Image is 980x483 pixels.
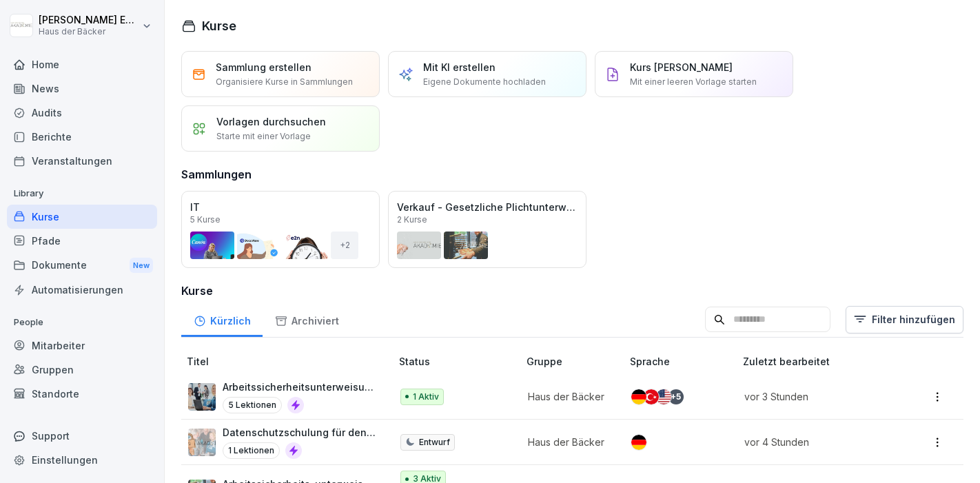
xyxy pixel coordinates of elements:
[7,205,157,229] a: Kurse
[631,389,646,404] img: de.svg
[7,448,157,472] a: Einstellungen
[223,397,282,413] p: 5 Lektionen
[528,435,607,449] p: Haus der Bäcker
[190,216,221,224] p: 5 Kurse
[397,216,427,224] p: 2 Kurse
[668,389,684,404] div: + 5
[423,76,546,88] p: Eigene Dokumente hochladen
[419,436,450,449] p: Entwurf
[7,382,157,406] a: Standorte
[399,354,521,369] p: Status
[744,435,890,449] p: vor 4 Stunden
[7,424,157,448] div: Support
[202,17,236,35] h1: Kurse
[190,200,371,214] p: IT
[744,389,890,404] p: vor 3 Stunden
[7,253,157,278] div: Dokumente
[223,425,377,440] p: Datenschutzschulung für den Verkauf
[388,191,586,268] a: Verkauf - Gesetzliche Plichtunterweisungen2 Kurse
[397,200,578,214] p: Verkauf - Gesetzliche Plichtunterweisungen
[423,60,496,74] p: Mit KI erstellen
[181,282,963,299] h3: Kurse
[39,27,139,37] p: Haus der Bäcker
[7,311,157,333] p: People
[216,114,326,129] p: Vorlagen durchsuchen
[846,306,963,333] button: Filter hinzufügen
[7,278,157,302] a: Automatisierungen
[7,125,157,149] a: Berichte
[7,333,157,358] a: Mitarbeiter
[223,442,280,459] p: 1 Lektionen
[188,429,216,456] img: afg6fnw2rcih01fdc0lxrusa.png
[181,191,380,268] a: IT5 Kurse+2
[130,258,153,274] div: New
[187,354,394,369] p: Titel
[7,229,157,253] a: Pfade
[216,76,353,88] p: Organisiere Kurse in Sammlungen
[528,389,607,404] p: Haus der Bäcker
[331,232,358,259] div: + 2
[181,166,252,183] h3: Sammlungen
[216,60,312,74] p: Sammlung erstellen
[216,130,311,143] p: Starte mit einer Vorlage
[263,302,351,337] a: Archiviert
[7,149,157,173] a: Veranstaltungen
[188,383,216,411] img: uu40vofrwkrcojczpz6qgbpy.png
[7,358,157,382] a: Gruppen
[7,183,157,205] p: Library
[181,302,263,337] a: Kürzlich
[630,76,757,88] p: Mit einer leeren Vorlage starten
[7,52,157,76] a: Home
[743,354,906,369] p: Zuletzt bearbeitet
[223,380,377,394] p: Arbeitssicherheitsunterweisung für die Verwaltung
[7,101,157,125] a: Audits
[644,389,659,404] img: tr.svg
[7,253,157,278] a: DokumenteNew
[630,60,733,74] p: Kurs [PERSON_NAME]
[7,76,157,101] a: News
[656,389,671,404] img: us.svg
[413,391,439,403] p: 1 Aktiv
[39,14,139,26] p: [PERSON_NAME] Ehlerding
[527,354,624,369] p: Gruppe
[631,435,646,450] img: de.svg
[630,354,738,369] p: Sprache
